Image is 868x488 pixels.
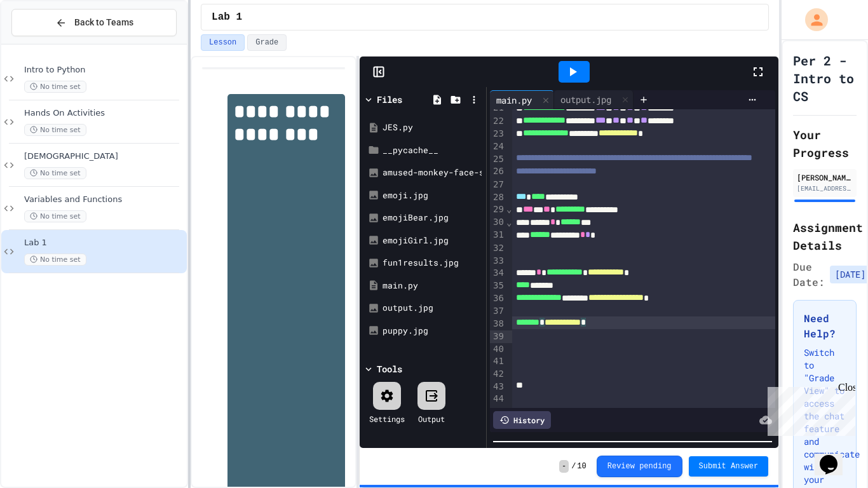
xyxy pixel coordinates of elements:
div: output.jpg [383,302,482,315]
div: puppy.jpg [383,325,482,337]
div: emoji.jpg [383,189,482,202]
div: main.py [383,280,482,292]
div: fun1results.jpg [383,257,482,269]
div: emojiBear.jpg [383,212,482,224]
iframe: chat widget [763,382,855,436]
iframe: chat widget [815,437,855,475]
div: __pycache__ [383,144,482,157]
div: Chat with us now!Close [5,5,88,81]
div: emojiGirl.jpg [383,234,482,247]
div: amused-monkey-face-stockcake.jpg [383,166,482,179]
div: JES.py [383,121,482,134]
